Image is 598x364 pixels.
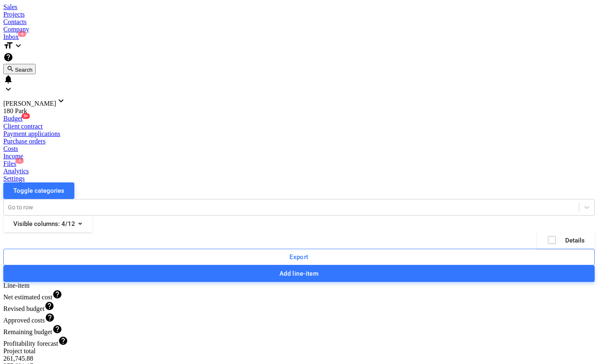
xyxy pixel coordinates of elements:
i: keyboard_arrow_down [3,84,13,94]
button: Details [537,232,595,249]
a: Client contract [3,123,595,130]
i: keyboard_arrow_down [13,41,23,51]
div: Line-item [3,282,45,289]
iframe: Chat Widget [556,324,598,364]
a: Inbox4 [3,33,595,41]
div: Profitability forecast [3,336,78,347]
div: Export [289,252,309,262]
div: Inbox [3,33,595,41]
i: keyboard_arrow_down [56,96,66,106]
div: Approved costs [3,313,78,324]
div: Revised budget [3,301,78,313]
span: help [52,324,62,334]
div: Files [3,160,595,167]
a: Files1 [3,160,595,167]
i: Knowledge base [3,52,13,62]
span: help [52,289,62,299]
button: Search [3,64,36,74]
a: Purchase orders [3,138,595,145]
span: 1 [15,158,24,164]
div: Details [547,235,585,246]
button: Visible columns:4/12 [3,216,93,232]
div: Visible columns : 4/12 [13,218,83,229]
div: Net estimated cost [3,289,78,301]
a: Analytics [3,167,595,175]
a: Projects [3,11,595,18]
span: help [58,336,68,346]
div: Budget [3,115,595,122]
a: Payment applications [3,130,595,138]
span: search [7,65,13,72]
span: [PERSON_NAME] [3,100,56,107]
span: help [45,313,55,323]
div: Add line-item [279,268,319,279]
button: Export [3,249,595,265]
div: Project total [3,347,45,355]
span: help [44,301,54,311]
a: Budget9+ [3,115,595,122]
div: 180 Park [3,107,595,115]
a: Contacts [3,18,595,26]
span: 9+ [22,113,30,119]
a: Income [3,153,595,160]
i: notifications [3,74,13,84]
a: Sales [3,3,595,11]
a: Company [3,26,595,33]
div: Toggle categories [13,185,64,196]
span: 4 [18,31,26,37]
button: Toggle categories [3,182,74,199]
div: 261,745.88 [3,355,78,362]
a: Costs [3,145,595,153]
div: Remaining budget [3,324,78,336]
button: Add line-item [3,265,595,282]
i: format_size [3,41,13,51]
a: Settings [3,175,595,182]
